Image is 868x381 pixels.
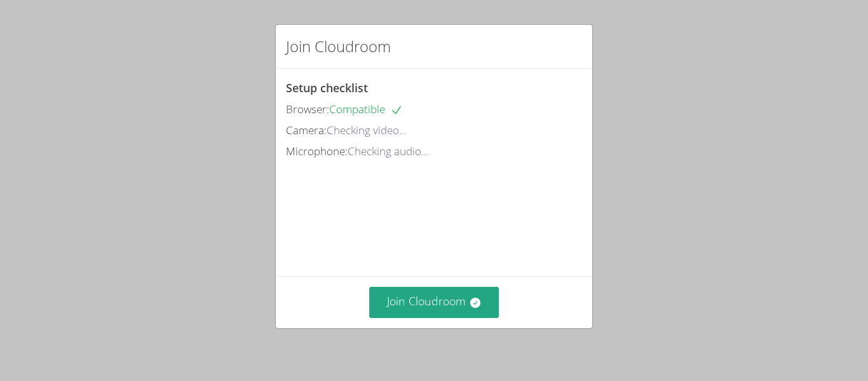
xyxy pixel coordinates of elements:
[329,102,403,116] span: Compatible
[286,144,348,158] span: Microphone:
[369,287,499,318] button: Join Cloudroom
[286,80,368,95] span: Setup checklist
[286,123,327,137] span: Camera:
[327,123,407,137] span: Checking video...
[286,35,391,58] h2: Join Cloudroom
[286,102,329,116] span: Browser:
[348,144,429,158] span: Checking audio...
